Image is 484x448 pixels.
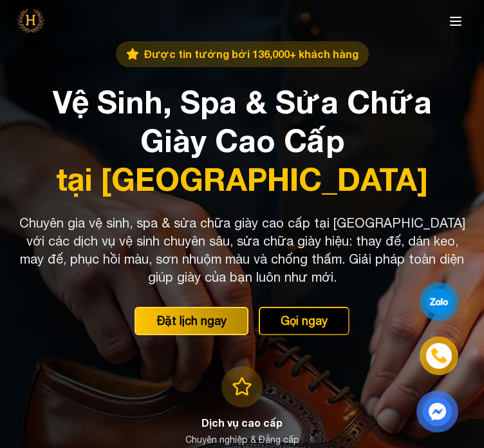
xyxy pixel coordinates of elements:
button: Gọi ngay [259,307,349,335]
p: Chuyên gia vệ sinh, spa & sửa chữa giày cao cấp tại [GEOGRAPHIC_DATA] với các dịch vụ vệ sinh chu... [15,214,469,286]
span: Được tin tưởng bởi 136,000+ khách hàng [144,46,358,62]
h3: Dịch vụ cao cấp [201,415,283,431]
img: logo-heramo.png [15,7,46,34]
span: tại [GEOGRAPHIC_DATA] [15,160,469,199]
button: Đặt lịch ngay [135,307,248,335]
img: phone-icon [432,349,447,363]
p: Chuyên nghiệp & Đẳng cấp [185,433,299,446]
h1: Vệ Sinh, Spa & Sửa Chữa Giày Cao Cấp [15,83,469,199]
a: phone-icon [421,338,456,373]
